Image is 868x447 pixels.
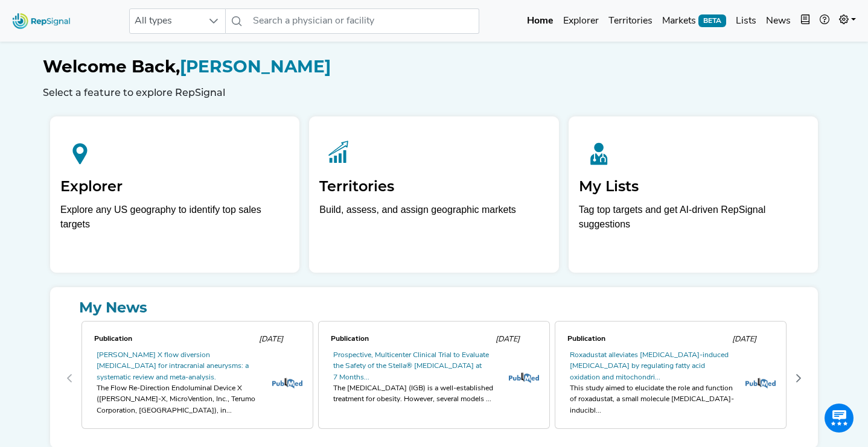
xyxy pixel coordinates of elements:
[331,335,369,343] span: Publication
[43,87,825,98] h6: Select a feature to explore RepSignal
[570,352,729,381] a: Roxadustat alleviates [MEDICAL_DATA]-induced [MEDICAL_DATA] by regulating fatty acid oxidation an...
[60,178,289,195] h2: Explorer
[97,352,249,381] a: [PERSON_NAME] X flow diversion [MEDICAL_DATA] for intracranial aneurysms: a systematic review and...
[333,383,499,405] div: The [MEDICAL_DATA] (IGB) is a well-established treatment for obesity. However, several models ...
[272,378,302,388] img: pubmed_logo.fab3c44c.png
[570,383,735,416] div: This study aimed to elucidate the role and function of roxadustat, a small molecule [MEDICAL_DATA...
[319,178,548,195] h2: Territories
[509,372,539,383] img: pubmed_logo.fab3c44c.png
[745,378,776,388] img: pubmed_logo.fab3c44c.png
[333,352,489,381] a: Prospective, Multicenter Clinical Trial to Evaluate the Safety of the Stella® [MEDICAL_DATA] at 7...
[248,8,479,34] input: Search a physician or facility
[558,9,604,33] a: Explorer
[761,9,796,33] a: News
[698,14,726,27] span: BETA
[60,297,808,319] a: My News
[316,319,552,439] div: 1
[657,9,731,33] a: MarketsBETA
[496,335,520,343] span: [DATE]
[43,57,825,77] h1: [PERSON_NAME]
[79,319,316,439] div: 0
[732,335,756,343] span: [DATE]
[522,9,558,33] a: Home
[796,9,815,33] button: Intel Book
[604,9,657,33] a: Territories
[130,9,202,33] span: All types
[97,383,262,416] div: The Flow Re-Direction Endoluminal Device X ([PERSON_NAME]-X, MicroVention, Inc., Terumo Corporati...
[94,335,132,343] span: Publication
[50,116,299,273] a: ExplorerExplore any US geography to identify top sales targets
[259,335,283,343] span: [DATE]
[309,116,558,273] a: TerritoriesBuild, assess, and assign geographic markets
[60,203,289,232] div: Explore any US geography to identify top sales targets
[579,178,808,195] h2: My Lists
[569,116,818,273] a: My ListsTag top targets and get AI-driven RepSignal suggestions
[579,203,808,238] p: Tag top targets and get AI-driven RepSignal suggestions
[789,369,808,388] button: Next Page
[731,9,761,33] a: Lists
[552,319,789,439] div: 2
[319,203,548,238] p: Build, assess, and assign geographic markets
[567,335,605,343] span: Publication
[43,56,180,77] span: Welcome Back,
